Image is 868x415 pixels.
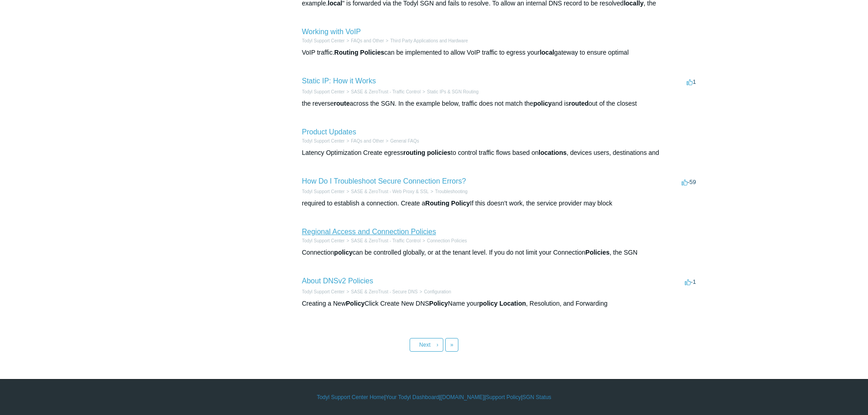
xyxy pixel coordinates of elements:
[302,237,345,244] li: Todyl Support Center
[523,393,551,401] a: SGN Status
[344,188,428,195] li: SASE & ZeroTrust - Web Proxy & SSL
[685,278,696,285] span: -1
[427,238,467,243] a: Connection Policies
[351,189,429,194] a: SASE & ZeroTrust - Web Proxy & SSL
[302,277,374,285] a: About DNSv2 Policies
[346,300,365,307] em: Policy
[302,228,436,236] a: Regional Access and Connection Policies
[499,300,526,307] em: Location
[351,138,384,143] a: FAQs and Other
[302,37,345,44] li: Todyl Support Center
[390,38,468,43] a: Third Party Applications and Hardware
[360,49,384,56] em: Policies
[302,248,699,257] div: Connection can be controlled globally, or at the tenant level. If you do not limit your Connectio...
[302,288,345,295] li: Todyl Support Center
[424,289,451,294] a: Configuration
[302,138,345,143] a: Todyl Support Center
[344,37,384,44] li: FAQs and Other
[302,48,699,57] div: VoIP traffic. can be implemented to allow VoIP traffic to egress your gateway to ensure optimal
[302,177,466,185] a: How Do I Troubleshoot Secure Connection Errors?
[344,237,421,244] li: SASE & ZeroTrust - Traffic Control
[403,149,425,156] em: routing
[435,189,467,194] a: Troubleshooting
[586,249,610,256] em: Policies
[302,38,345,43] a: Todyl Support Center
[441,393,484,401] a: [DOMAIN_NAME]
[302,188,345,195] li: Todyl Support Center
[344,88,421,95] li: SASE & ZeroTrust - Traffic Control
[302,199,699,208] div: required to establish a connection. Create a If this doesn't work, the service provider may block
[687,78,696,85] span: 1
[437,342,438,348] span: ›
[450,342,453,348] span: »
[344,288,417,295] li: SASE & ZeroTrust - Secure DNS
[302,99,699,108] div: the reverse across the SGN. In the example below, traffic does not match the and is out of the cl...
[421,237,467,244] li: Connection Policies
[410,338,443,352] a: Next
[425,200,449,207] em: Routing
[317,393,384,401] a: Todyl Support Center Home
[302,189,345,194] a: Todyl Support Center
[682,179,696,185] span: -59
[302,28,361,36] a: Working with VoIP
[334,249,352,256] em: policy
[384,37,468,44] li: Third Party Applications and Hardware
[569,100,589,107] em: routed
[533,100,551,107] em: policy
[351,238,421,243] a: SASE & ZeroTrust - Traffic Control
[384,138,419,144] li: General FAQs
[302,88,345,95] li: Todyl Support Center
[539,49,554,56] em: local
[170,393,699,401] div: | | | |
[486,393,521,401] a: Support Policy
[344,138,384,144] li: FAQs and Other
[302,128,356,136] a: Product Updates
[390,138,419,143] a: General FAQs
[334,100,350,107] em: route
[302,148,699,158] div: Latency Optimization Create egress to control traffic flows based on , devices users, destination...
[351,89,421,94] a: SASE & ZeroTrust - Traffic Control
[421,88,478,95] li: Static IPs & SGN Routing
[302,289,345,294] a: Todyl Support Center
[539,149,566,156] em: locations
[334,49,359,56] em: Routing
[419,342,431,348] span: Next
[451,200,470,207] em: Policy
[427,149,451,156] em: policies
[302,299,699,308] div: Creating a New Click Create New DNS Name your , Resolution, and Forwarding
[427,89,478,94] a: Static IPs & SGN Routing
[302,77,376,85] a: Static IP: How it Works
[418,288,451,295] li: Configuration
[351,289,417,294] a: SASE & ZeroTrust - Secure DNS
[351,38,384,43] a: FAQs and Other
[429,300,448,307] em: Policy
[302,138,345,144] li: Todyl Support Center
[479,300,498,307] em: policy
[385,393,439,401] a: Your Todyl Dashboard
[302,89,345,94] a: Todyl Support Center
[429,188,467,195] li: Troubleshooting
[302,238,345,243] a: Todyl Support Center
